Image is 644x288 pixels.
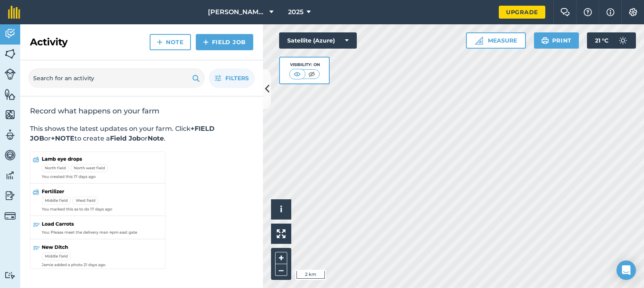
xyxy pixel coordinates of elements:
button: Filters [209,68,255,88]
span: [PERSON_NAME] Farms [208,7,266,17]
span: 2025 [288,7,303,17]
strong: Note [148,134,164,142]
button: Satellite (Azure) [279,32,357,49]
img: svg+xml;base64,PD94bWwgdmVyc2lvbj0iMS4wIiBlbmNvZGluZz0idXRmLTgiPz4KPCEtLSBHZW5lcmF0b3I6IEFkb2JlIE... [4,68,16,80]
p: This shows the latest updates on your farm. Click or to create a or . [30,124,253,143]
img: Ruler icon [475,36,483,45]
div: Visibility: On [289,62,320,68]
img: svg+xml;base64,PHN2ZyB4bWxucz0iaHR0cDovL3d3dy53My5vcmcvMjAwMC9zdmciIHdpZHRoPSIxNCIgaGVpZ2h0PSIyNC... [157,37,163,47]
img: svg+xml;base64,PHN2ZyB4bWxucz0iaHR0cDovL3d3dy53My5vcmcvMjAwMC9zdmciIHdpZHRoPSI1NiIgaGVpZ2h0PSI2MC... [4,48,16,60]
img: svg+xml;base64,PD94bWwgdmVyc2lvbj0iMS4wIiBlbmNvZGluZz0idXRmLTgiPz4KPCEtLSBHZW5lcmF0b3I6IEFkb2JlIE... [615,32,631,49]
img: svg+xml;base64,PHN2ZyB4bWxucz0iaHR0cDovL3d3dy53My5vcmcvMjAwMC9zdmciIHdpZHRoPSI1NiIgaGVpZ2h0PSI2MC... [4,109,16,121]
img: svg+xml;base64,PHN2ZyB4bWxucz0iaHR0cDovL3d3dy53My5vcmcvMjAwMC9zdmciIHdpZHRoPSIxNyIgaGVpZ2h0PSIxNy... [606,7,614,17]
input: Search for an activity [28,68,205,88]
img: svg+xml;base64,PD94bWwgdmVyc2lvbj0iMS4wIiBlbmNvZGluZz0idXRmLTgiPz4KPCEtLSBHZW5lcmF0b3I6IEFkb2JlIE... [4,210,16,222]
img: svg+xml;base64,PHN2ZyB4bWxucz0iaHR0cDovL3d3dy53My5vcmcvMjAwMC9zdmciIHdpZHRoPSIxNCIgaGVpZ2h0PSIyNC... [203,37,209,47]
button: – [275,264,287,276]
span: Filters [225,74,249,83]
h2: Activity [30,36,68,49]
img: svg+xml;base64,PHN2ZyB4bWxucz0iaHR0cDovL3d3dy53My5vcmcvMjAwMC9zdmciIHdpZHRoPSIxOSIgaGVpZ2h0PSIyNC... [541,36,549,45]
img: Four arrows, one pointing top left, one top right, one bottom right and the last bottom left [277,229,286,238]
button: 21 °C [587,32,636,49]
img: fieldmargin Logo [8,6,20,19]
img: A question mark icon [583,8,593,16]
img: svg+xml;base64,PD94bWwgdmVyc2lvbj0iMS4wIiBlbmNvZGluZz0idXRmLTgiPz4KPCEtLSBHZW5lcmF0b3I6IEFkb2JlIE... [4,169,16,181]
img: svg+xml;base64,PD94bWwgdmVyc2lvbj0iMS4wIiBlbmNvZGluZz0idXRmLTgiPz4KPCEtLSBHZW5lcmF0b3I6IEFkb2JlIE... [4,28,16,40]
strong: +NOTE [51,134,74,142]
button: Print [534,32,579,49]
img: svg+xml;base64,PHN2ZyB4bWxucz0iaHR0cDovL3d3dy53My5vcmcvMjAwMC9zdmciIHdpZHRoPSI1MCIgaGVpZ2h0PSI0MC... [307,70,317,78]
a: Field Job [196,34,253,50]
img: svg+xml;base64,PHN2ZyB4bWxucz0iaHR0cDovL3d3dy53My5vcmcvMjAwMC9zdmciIHdpZHRoPSIxOSIgaGVpZ2h0PSIyNC... [192,73,200,83]
button: i [271,199,291,220]
img: svg+xml;base64,PD94bWwgdmVyc2lvbj0iMS4wIiBlbmNvZGluZz0idXRmLTgiPz4KPCEtLSBHZW5lcmF0b3I6IEFkb2JlIE... [4,271,16,279]
img: Two speech bubbles overlapping with the left bubble in the forefront [560,8,570,16]
img: svg+xml;base64,PHN2ZyB4bWxucz0iaHR0cDovL3d3dy53My5vcmcvMjAwMC9zdmciIHdpZHRoPSI1NiIgaGVpZ2h0PSI2MC... [4,88,16,100]
button: Measure [466,32,526,49]
div: Open Intercom Messenger [616,260,636,280]
img: svg+xml;base64,PHN2ZyB4bWxucz0iaHR0cDovL3d3dy53My5vcmcvMjAwMC9zdmciIHdpZHRoPSI1MCIgaGVpZ2h0PSI0MC... [292,70,302,78]
a: Note [150,34,191,50]
strong: Field Job [110,134,141,142]
img: svg+xml;base64,PD94bWwgdmVyc2lvbj0iMS4wIiBlbmNvZGluZz0idXRmLTgiPz4KPCEtLSBHZW5lcmF0b3I6IEFkb2JlIE... [4,129,16,141]
img: svg+xml;base64,PD94bWwgdmVyc2lvbj0iMS4wIiBlbmNvZGluZz0idXRmLTgiPz4KPCEtLSBHZW5lcmF0b3I6IEFkb2JlIE... [4,149,16,161]
img: svg+xml;base64,PD94bWwgdmVyc2lvbj0iMS4wIiBlbmNvZGluZz0idXRmLTgiPz4KPCEtLSBHZW5lcmF0b3I6IEFkb2JlIE... [4,190,16,202]
button: + [275,252,287,264]
h2: Record what happens on your farm [30,106,253,116]
img: A cog icon [628,8,638,16]
span: i [280,204,282,214]
a: Upgrade [499,6,545,19]
span: 21 ° C [595,32,608,49]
